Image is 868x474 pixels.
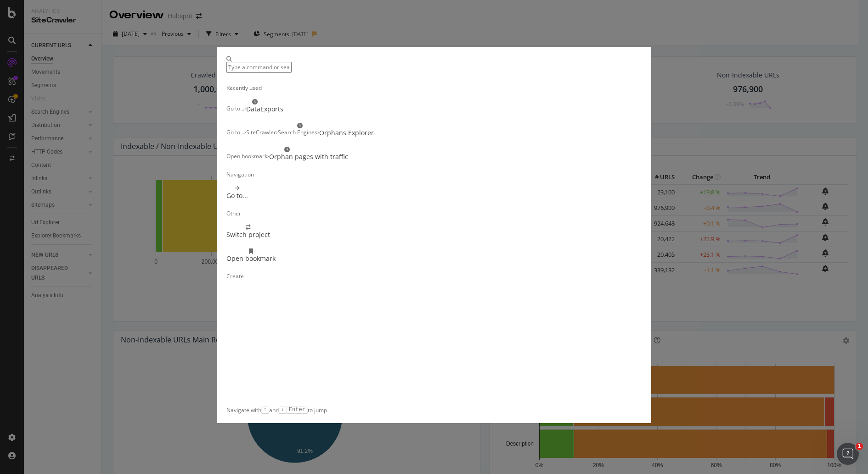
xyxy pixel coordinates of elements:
div: Navigation [226,171,642,178]
div: SiteCrawler [246,128,276,138]
div: › [317,128,319,138]
input: Type a command or search… [226,62,292,72]
div: › [244,105,246,114]
div: › [244,128,246,138]
div: Go to... [226,128,244,138]
kbd: ↑ [261,406,269,413]
div: Open bookmark [226,152,267,161]
kbd: Enter [287,406,308,413]
div: Create [226,272,642,280]
div: Search Engines [278,128,317,138]
div: Other [226,209,642,217]
div: modal [217,47,651,423]
div: Go to... [226,105,244,114]
div: Orphan pages with traffic [269,152,348,161]
kbd: ↓ [279,406,287,413]
div: Orphans Explorer [319,128,374,138]
div: Navigate with and [226,406,287,414]
div: Switch project [226,230,270,239]
div: › [267,152,269,161]
iframe: Intercom live chat [837,443,859,465]
div: Open bookmark [226,254,276,263]
div: Recently used [226,84,642,92]
span: 1 [856,443,863,450]
div: DataExports [246,105,283,114]
div: › [276,128,278,138]
div: Go to... [226,191,248,200]
div: to jump [287,406,327,414]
